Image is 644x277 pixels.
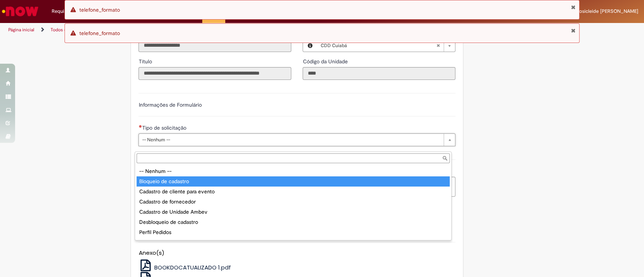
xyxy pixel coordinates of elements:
[137,217,450,227] div: Desbloqueio de cadastro
[137,237,450,248] div: Reativação de Cadastro de Clientes Promax
[137,166,450,176] div: -- Nenhum --
[137,207,450,217] div: Cadastro de Unidade Ambev
[137,227,450,237] div: Perfil Pedidos
[137,197,450,207] div: Cadastro de fornecedor
[137,176,450,187] div: Bloqueio de cadastro
[135,165,451,240] ul: Tipo de solicitação
[137,187,450,197] div: Cadastro de cliente para evento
